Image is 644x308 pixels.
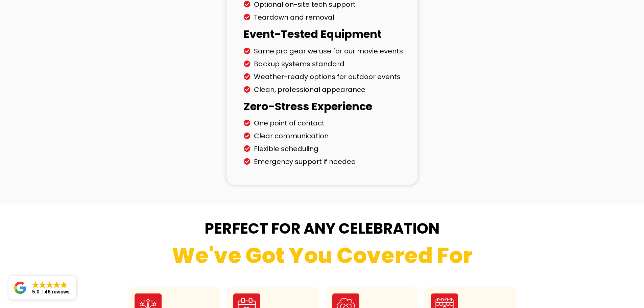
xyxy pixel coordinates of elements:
[254,70,409,83] p: Weather-ready options for outdoor events
[254,142,409,155] p: Flexible scheduling
[254,83,409,96] p: Clean, professional appearance
[243,27,416,41] h1: Event-Tested Equipment
[254,11,409,24] p: Teardown and removal
[254,129,409,142] p: Clear communication
[243,99,416,114] h1: Zero-Stress Experience
[126,241,518,269] h1: We've Got You Covered For
[254,155,409,168] p: Emergency support if needed
[126,219,518,238] h1: PERFECT FOR ANY CELEBRATION
[254,45,409,57] p: Same pro gear we use for our movie events
[254,57,409,70] p: Backup systems standard
[8,276,76,300] a: Close GoogleGoogleGoogleGoogleGoogle 5.046 reviews
[254,117,409,129] p: One point of contact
